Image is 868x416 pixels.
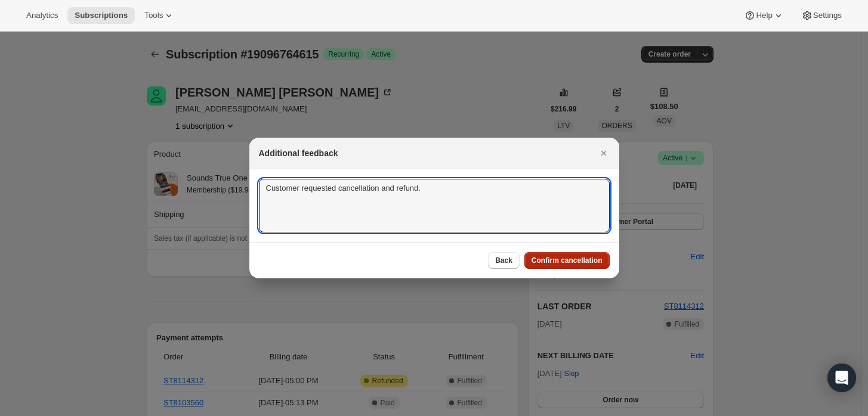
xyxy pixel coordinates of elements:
button: Close [595,145,612,162]
button: Settings [794,7,849,24]
button: Subscriptions [67,7,135,24]
button: Back [488,252,520,269]
h2: Additional feedback [259,147,338,159]
button: Analytics [19,7,65,24]
button: Tools [137,7,182,24]
span: Analytics [26,11,58,20]
button: Confirm cancellation [524,252,610,269]
span: Settings [813,11,842,20]
div: Open Intercom Messenger [827,364,856,392]
span: Confirm cancellation [532,256,603,265]
span: Help [756,11,772,20]
button: Help [737,7,791,24]
textarea: Customer requested cancellation and refund. [259,179,610,232]
span: Subscriptions [75,11,128,20]
span: Tools [144,11,163,20]
span: Back [495,256,512,265]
